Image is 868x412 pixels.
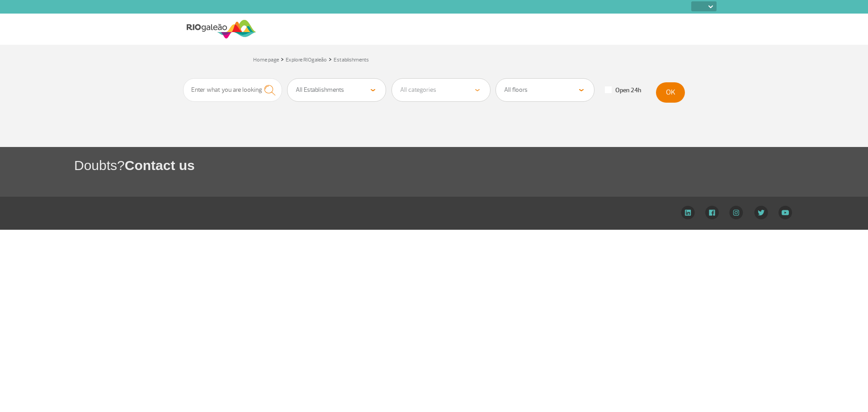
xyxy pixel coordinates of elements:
[334,57,369,63] a: Establishments
[253,57,279,63] a: Home page
[705,206,719,219] img: Facebook
[778,206,792,219] img: YouTube
[329,54,332,64] a: >
[286,57,327,63] a: Explore RIOgaleão
[281,54,284,64] a: >
[681,206,695,219] img: LinkedIn
[183,78,282,102] input: Enter what you are looking for
[754,206,768,219] img: Twitter
[605,86,641,95] label: Open 24h
[125,158,195,173] span: Contact us
[656,82,685,103] button: OK
[729,206,743,219] img: Instagram
[74,156,868,175] h1: Doubts?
